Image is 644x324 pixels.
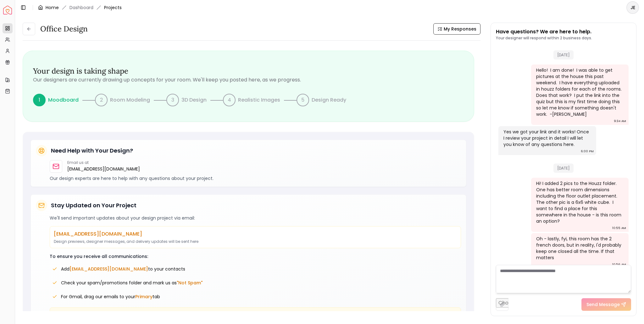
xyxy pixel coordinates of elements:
[503,129,590,148] div: Yes we got your link and it works! Once I review your project in detail I will let you know of an...
[166,94,179,106] div: 3
[444,26,476,32] span: My Responses
[69,266,148,272] span: [EMAIL_ADDRESS][DOMAIN_NAME]
[612,261,626,268] div: 10:56 AM
[496,36,592,41] p: Your designer will respond within 2 business days.
[104,4,122,11] span: Projects
[33,66,464,76] h3: Your design is taking shape
[67,165,140,173] a: [EMAIL_ADDRESS][DOMAIN_NAME]
[38,4,122,11] nav: breadcrumb
[50,215,461,221] p: We'll send important updates about your design project via email:
[95,94,108,106] div: 2
[54,239,457,244] p: Design previews, designer messages, and delivery updates will be sent here
[581,148,594,154] div: 6:00 PM
[536,236,623,261] div: Oh - lastly, fyi, this room has the 2 french doors, but in reality, I'd probably keep one closed ...
[614,118,626,124] div: 9:34 AM
[238,96,280,104] p: Realistic Images
[46,4,59,11] a: Home
[496,28,592,36] p: Have questions? We are here to help.
[69,4,93,11] a: Dashboard
[433,23,480,35] button: My Responses
[536,67,623,117] div: Hello! I am done! I was able to get pictures at the house this past weekend. I have everything up...
[51,201,136,210] h5: Stay Updated on Your Project
[54,230,457,238] p: [EMAIL_ADDRESS][DOMAIN_NAME]
[3,6,12,14] img: Spacejoy Logo
[48,96,79,104] p: Moodboard
[33,76,464,84] p: Our designers are currently drawing up concepts for your room. We'll keep you posted here, as we ...
[627,2,638,13] span: JE
[33,94,46,106] div: 1
[536,180,623,224] div: Hi! I added 2 pics to the Houzz folder. One has better room dimensions including the floor outlet...
[3,6,12,14] a: Spacejoy
[61,293,160,300] span: For Gmail, drag our emails to your tab
[51,146,133,155] h5: Need Help with Your Design?
[135,293,153,300] span: Primary
[297,94,309,106] div: 5
[612,225,626,231] div: 10:55 AM
[61,266,185,272] span: Add to your contacts
[553,50,574,59] span: [DATE]
[50,253,461,260] p: To ensure you receive all communications:
[50,175,461,182] p: Our design experts are here to help with any questions about your project.
[177,280,203,286] span: "Not Spam"
[626,1,639,14] button: JE
[110,96,150,104] p: Room Modeling
[553,164,574,173] span: [DATE]
[223,94,236,106] div: 4
[40,24,88,34] h3: Office design
[67,160,140,165] p: Email us at
[61,280,203,286] span: Check your spam/promotions folder and mark us as
[312,96,346,104] p: Design Ready
[181,96,207,104] p: 3D Design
